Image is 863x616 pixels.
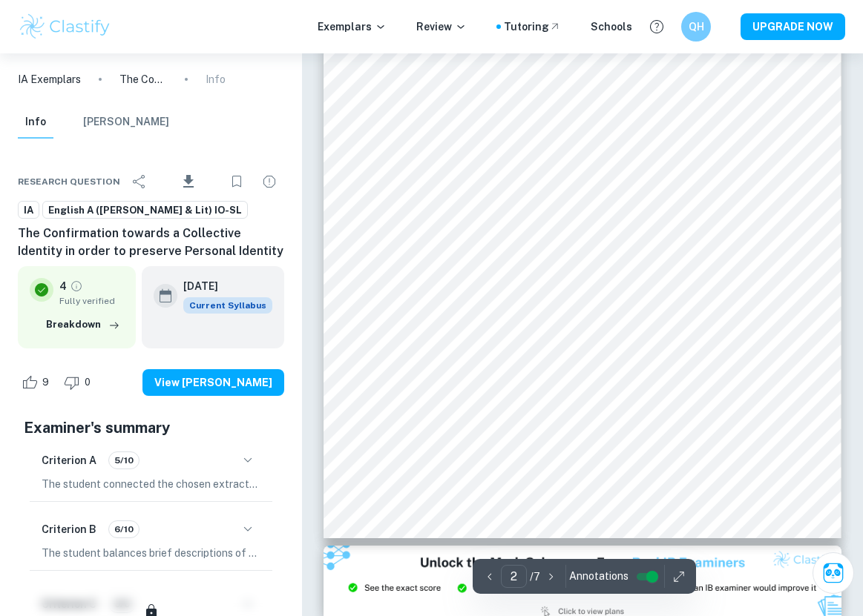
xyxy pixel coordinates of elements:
p: The Confirmation towards a Collective Identity in order to preserve Personal Identity [119,71,167,87]
span: 0 [76,375,99,390]
h6: The Confirmation towards a Collective Identity in order to preserve Personal Identity [18,225,284,260]
h6: [DATE] [183,278,260,294]
span: 9 [34,375,57,390]
button: QH [681,12,711,42]
p: The student balances brief descriptions of the literary text and artwork with analysis, demonstra... [42,545,260,561]
span: IA [19,203,39,218]
h6: Criterion B [42,521,96,537]
h6: Criterion A [42,452,96,468]
button: Ask Clai [813,552,854,594]
img: Clastify logo [18,12,112,42]
h6: QH [688,19,705,35]
div: Share [125,167,154,196]
a: Tutoring [504,19,561,35]
a: IA [18,201,39,219]
button: [PERSON_NAME] [83,106,169,139]
p: / 7 [530,569,540,585]
a: Schools [591,19,632,35]
a: IA Exemplars [18,71,81,87]
p: Review [416,19,467,35]
div: Report issue [255,167,284,196]
span: 5/10 [109,454,139,467]
span: Current Syllabus [183,297,272,314]
button: Breakdown [42,314,124,336]
div: Dislike [60,371,99,394]
p: Info [206,71,226,87]
div: Bookmark [222,167,252,196]
div: Like [18,371,57,394]
span: 6/10 [109,523,139,536]
button: View [PERSON_NAME] [142,369,284,396]
span: English A ([PERSON_NAME] & Lit) IO-SL [43,203,247,218]
div: Download [157,162,219,201]
span: Annotations [569,569,629,584]
h5: Examiner's summary [24,417,278,439]
button: Info [18,106,53,139]
p: 4 [59,278,67,294]
span: Fully verified [59,294,124,308]
button: Help and Feedback [644,14,669,39]
span: Research question [18,175,120,188]
button: UPGRADE NOW [741,13,845,40]
a: English A ([PERSON_NAME] & Lit) IO-SL [42,201,248,219]
div: This exemplar is based on the current syllabus. Feel free to refer to it for inspiration/ideas wh... [183,297,272,314]
p: The student connected the chosen extracts and works to the global issue of preserving personal id... [42,476,260,492]
p: Exemplars [318,19,387,35]
a: Grade fully verified [70,279,83,293]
